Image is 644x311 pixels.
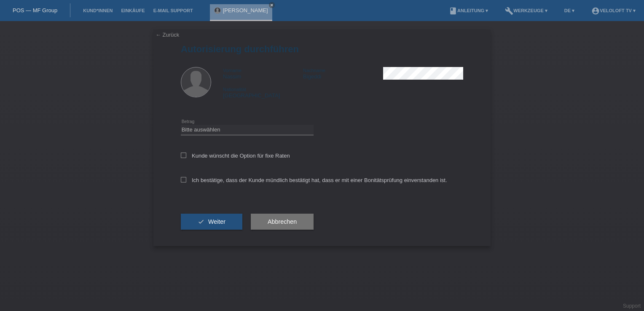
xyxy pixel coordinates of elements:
i: check [198,218,204,225]
div: Nassim [223,67,303,80]
label: Kunde wünscht die Option für fixe Raten [181,153,290,159]
span: Abbrechen [268,218,297,225]
a: Support [623,303,641,309]
i: account_circle [591,7,600,15]
span: Weiter [208,218,225,225]
div: Bigeddi [303,67,383,80]
span: Nachname [303,68,325,73]
span: Vorname [223,68,241,73]
a: Einkäufe [117,8,149,13]
a: bookAnleitung ▾ [445,8,492,13]
a: buildWerkzeuge ▾ [501,8,552,13]
i: build [505,7,513,15]
div: [GEOGRAPHIC_DATA] [223,86,303,99]
a: E-Mail Support [149,8,197,13]
label: Ich bestätige, dass der Kunde mündlich bestätigt hat, dass er mit einer Bonitätsprüfung einversta... [181,177,447,183]
a: DE ▾ [560,8,579,13]
a: close [269,2,275,8]
i: close [270,3,274,7]
i: book [449,7,457,15]
button: Abbrechen [251,214,314,230]
h1: Autorisierung durchführen [181,44,463,54]
button: check Weiter [181,214,242,230]
a: account_circleVeloLoft TV ▾ [587,8,640,13]
a: Kund*innen [79,8,117,13]
a: POS — MF Group [13,7,57,13]
span: Nationalität [223,87,246,92]
a: [PERSON_NAME] [223,7,268,13]
a: ← Zurück [156,32,179,38]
